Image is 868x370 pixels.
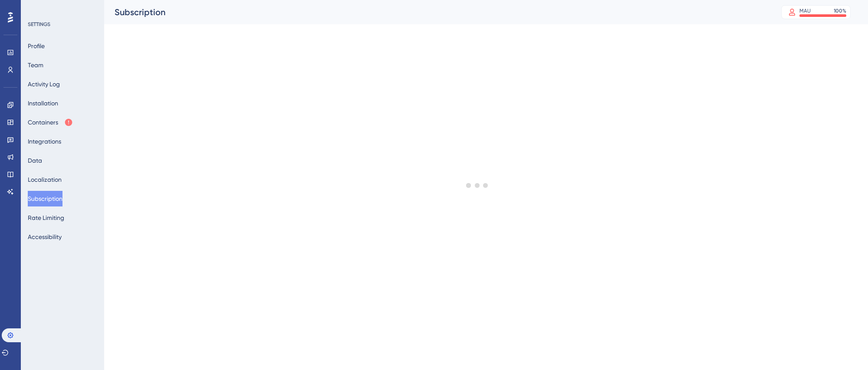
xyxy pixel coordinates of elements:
button: Containers [28,115,73,130]
div: SETTINGS [28,21,98,28]
button: Subscription [28,191,62,206]
button: Data [28,153,42,168]
button: Installation [28,95,58,111]
button: Profile [28,38,45,54]
div: 100 % [834,7,846,14]
div: MAU [799,7,811,14]
div: Subscription [115,6,759,18]
button: Rate Limiting [28,210,64,226]
button: Integrations [28,134,61,149]
button: Localization [28,172,62,187]
button: Accessibility [28,229,62,245]
button: Team [28,57,43,73]
button: Activity Log [28,76,60,92]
